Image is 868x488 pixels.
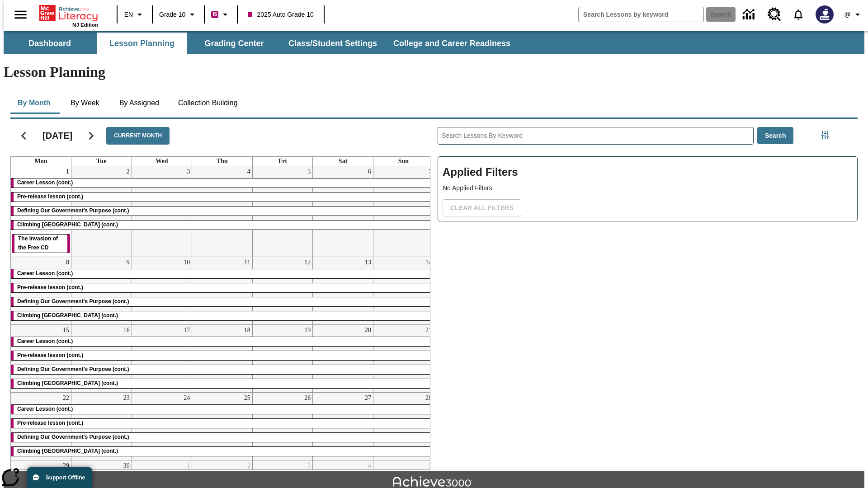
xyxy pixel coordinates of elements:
a: October 3, 2025 [306,460,312,471]
span: Career Lesson (cont.) [17,338,73,344]
td: September 19, 2025 [252,324,313,392]
span: Defining Our Government's Purpose (cont.) [17,298,129,305]
span: Defining Our Government's Purpose (cont.) [17,366,129,372]
a: September 5, 2025 [306,166,312,177]
td: September 16, 2025 [71,324,132,392]
span: Pre-release lesson (cont.) [17,284,83,291]
a: September 28, 2025 [424,393,434,404]
h2: [DATE] [42,130,72,141]
span: Pre-release lesson (cont.) [17,420,83,426]
a: Notifications [787,3,810,26]
div: Pre-release lesson (cont.) [11,419,434,428]
a: Data Center [737,2,762,27]
td: September 3, 2025 [132,166,192,257]
button: By Month [10,92,58,114]
div: Applied Filters [438,156,858,221]
a: Tuesday [94,157,108,166]
a: September 6, 2025 [366,166,373,177]
button: Profile/Settings [839,6,868,23]
button: Grade: Grade 10, Select a grade [156,6,201,23]
button: Select a new avatar [810,3,839,26]
button: Support Offline [27,467,92,488]
span: Pre-release lesson (cont.) [17,193,83,200]
span: 2025 Auto Grade 10 [248,10,313,19]
td: September 21, 2025 [373,324,434,392]
td: September 13, 2025 [313,257,373,324]
span: @ [844,10,850,19]
a: September 12, 2025 [302,257,312,268]
td: September 8, 2025 [11,257,71,324]
div: Calendar [3,115,430,470]
div: Defining Our Government's Purpose (cont.) [11,206,434,216]
a: Monday [33,157,49,166]
td: September 4, 2025 [192,166,253,257]
td: September 11, 2025 [192,257,253,324]
td: September 15, 2025 [11,324,71,392]
a: September 1, 2025 [64,166,71,177]
span: B [212,9,217,20]
button: Next [80,124,103,147]
td: September 7, 2025 [373,166,434,257]
td: September 12, 2025 [252,257,313,324]
a: September 19, 2025 [302,325,312,336]
input: search field [579,7,703,22]
button: Collection Building [171,92,245,114]
a: September 11, 2025 [242,257,252,268]
a: September 22, 2025 [61,393,71,404]
span: EN [124,10,133,19]
a: October 1, 2025 [185,460,192,471]
a: October 2, 2025 [245,460,252,471]
a: September 2, 2025 [125,166,132,177]
a: September 17, 2025 [182,325,192,336]
span: Career Lesson (cont.) [17,406,73,412]
button: Search [757,127,794,145]
a: September 27, 2025 [363,393,373,404]
span: Climbing Mount Tai (cont.) [17,221,118,228]
a: Thursday [215,157,230,166]
div: Climbing Mount Tai (cont.) [11,379,434,388]
td: September 23, 2025 [71,392,132,460]
a: Friday [277,157,289,166]
a: Saturday [337,157,349,166]
div: Career Lesson (cont.) [11,178,434,188]
input: Search Lessons By Keyword [438,127,753,144]
a: September 29, 2025 [61,460,71,471]
a: September 4, 2025 [245,166,252,177]
button: Filters Side menu [816,126,834,144]
button: Current Month [106,127,170,145]
td: September 25, 2025 [192,392,253,460]
button: Lesson Planning [97,33,187,54]
a: September 16, 2025 [122,325,132,336]
span: Support Offline [46,474,85,481]
button: Grading Center [189,33,279,54]
a: September 24, 2025 [182,393,192,404]
a: October 5, 2025 [427,460,434,471]
div: Career Lesson (cont.) [11,337,434,346]
a: September 15, 2025 [61,325,71,336]
div: Defining Our Government's Purpose (cont.) [11,297,434,306]
a: Sunday [396,157,410,166]
td: September 17, 2025 [132,324,192,392]
a: September 3, 2025 [185,166,192,177]
td: September 27, 2025 [313,392,373,460]
span: Climbing Mount Tai (cont.) [17,448,118,454]
span: Climbing Mount Tai (cont.) [17,380,118,386]
a: September 26, 2025 [302,393,312,404]
div: Climbing Mount Tai (cont.) [11,311,434,320]
button: Boost Class color is violet red. Change class color [208,6,234,23]
a: Home [39,4,98,22]
a: September 8, 2025 [64,257,71,268]
a: September 7, 2025 [427,166,434,177]
span: Grade 10 [159,10,185,19]
button: Previous [12,124,35,147]
td: September 22, 2025 [11,392,71,460]
a: September 10, 2025 [182,257,192,268]
button: Class/Student Settings [281,33,384,54]
img: Avatar [816,5,834,23]
div: Pre-release lesson (cont.) [11,351,434,360]
div: Search [430,115,858,470]
h1: Lesson Planning [4,64,864,80]
td: September 24, 2025 [132,392,192,460]
div: Pre-release lesson (cont.) [11,192,434,202]
a: September 25, 2025 [242,393,252,404]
